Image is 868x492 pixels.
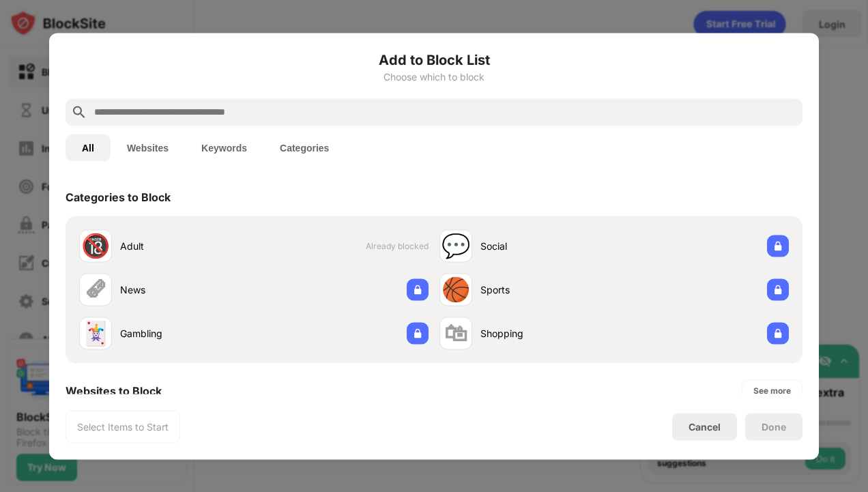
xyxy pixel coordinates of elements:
[480,239,614,253] div: Social
[66,190,171,203] div: Categories to Block
[120,326,254,341] div: Gambling
[444,319,467,347] div: 🛍
[66,134,111,161] button: All
[81,319,110,347] div: 🃏
[66,71,802,82] div: Choose which to block
[71,104,87,120] img: search.svg
[66,49,802,70] h6: Add to Block List
[120,239,254,253] div: Adult
[753,384,791,397] div: See more
[120,283,254,297] div: News
[689,421,721,433] div: Cancel
[480,326,614,341] div: Shopping
[762,421,786,432] div: Done
[77,420,169,433] div: Select Items to Start
[442,276,470,304] div: 🏀
[84,276,107,304] div: 🗞
[263,134,345,161] button: Categories
[185,134,263,161] button: Keywords
[480,283,614,297] div: Sports
[81,232,110,260] div: 🔞
[111,134,185,161] button: Websites
[366,241,429,251] span: Already blocked
[442,232,470,260] div: 💬
[66,384,162,397] div: Websites to Block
